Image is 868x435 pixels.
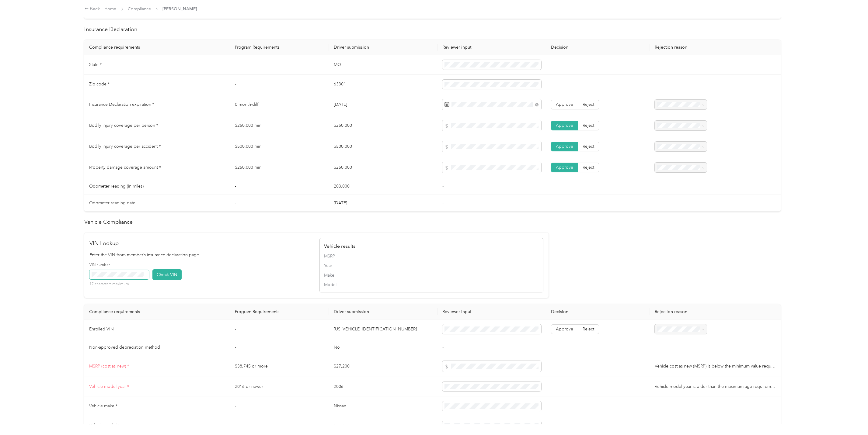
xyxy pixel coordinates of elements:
td: 0 month-diff [230,94,329,115]
span: - [442,184,444,189]
span: Approve [556,165,573,170]
td: 63301 [329,75,437,94]
span: Approve [556,123,573,128]
td: $250,000 [329,157,437,178]
td: Property damage coverage amount * [84,157,230,178]
span: MSRP (cost as new) * [89,364,129,369]
a: Home [104,6,116,12]
span: Bodily injury coverage per accident * [89,144,161,149]
th: Driver submission [329,304,437,319]
th: Reviewer input [437,40,546,55]
td: Non-approved depreciation method [84,339,230,356]
th: Program Requirements [230,40,329,55]
td: - [230,195,329,212]
td: MO [329,55,437,74]
th: Rejection reason [650,40,781,55]
td: - [230,319,329,339]
td: $27,200 [329,356,437,377]
th: Rejection reason [650,304,781,319]
th: Program Requirements [230,304,329,319]
td: Odometer reading (in miles) [84,178,230,195]
span: - [442,345,444,350]
td: 203,000 [329,178,437,195]
p: 17 characters maximum [89,281,149,287]
td: - [230,178,329,195]
td: No [329,339,437,356]
td: Insurance Declaration expiration * [84,94,230,115]
td: Nissan [329,396,437,416]
span: Reject [583,165,594,170]
td: Bodily injury coverage per person * [84,115,230,136]
label: VIN number [89,262,149,268]
th: Reviewer input [437,304,546,319]
h2: Vehicle Compliance [84,218,781,226]
a: Compliance [128,6,151,12]
th: Driver submission [329,40,437,55]
iframe: Everlance-gr Chat Button Frame [834,401,868,435]
td: $250,000 min [230,157,329,178]
button: Check VIN [152,269,182,280]
span: Model [324,281,539,288]
span: Odometer reading (in miles) [89,184,144,189]
th: Decision [546,304,650,319]
span: Property damage coverage amount * [89,165,161,170]
td: Vehicle model year * [84,377,230,396]
h2: VIN Lookup [89,239,313,247]
td: [DATE] [329,94,437,115]
td: Vehicle make * [84,396,230,416]
div: Back [85,5,100,13]
span: MSRP [324,253,539,259]
td: $38,745 or more [230,356,329,377]
span: Vehicle model * [89,423,120,428]
span: Approve [556,102,573,107]
span: State * [89,62,102,67]
td: 2006 [329,377,437,396]
td: Bodily injury coverage per accident * [84,136,230,157]
td: - [230,55,329,74]
td: - [230,339,329,356]
h4: Vehicle results [324,243,539,250]
span: Reject [583,326,594,332]
span: - [442,200,444,205]
td: $250,000 [329,115,437,136]
span: Vehicle model year * [89,384,129,389]
span: Approve [556,144,573,149]
td: MSRP (cost as new) * [84,356,230,377]
td: Enrolled VIN [84,319,230,339]
td: $250,000 min [230,115,329,136]
td: - [230,75,329,94]
span: Non-approved depreciation method [89,345,160,350]
span: Approve [556,326,573,332]
p: Enter the VIN from member’s insurance declaration page [89,252,313,258]
td: [DATE] [329,195,437,212]
td: 2016 or newer [230,377,329,396]
td: $500,000 min [230,136,329,157]
h2: Insurance Declaration [84,25,781,33]
span: Odometer reading date [89,200,135,205]
p: Vehicle cost as new (MSRP) is below the minimum value requirement [655,363,776,370]
td: $500,000 [329,136,437,157]
span: Vehicle make * [89,403,117,409]
span: Enrolled VIN [89,326,114,332]
th: Compliance requirements [84,304,230,319]
span: Make [324,272,539,278]
span: Insurance Declaration expiration * [89,102,154,107]
td: Odometer reading date [84,195,230,212]
th: Compliance requirements [84,40,230,55]
th: Decision [546,40,650,55]
p: Vehicle model year is older than the maximum age requirement [655,383,776,390]
td: [US_VEHICLE_IDENTIFICATION_NUMBER] [329,319,437,339]
td: - [230,396,329,416]
td: Zip code * [84,75,230,94]
td: State * [84,55,230,74]
span: Year [324,262,539,269]
span: Zip code * [89,81,110,87]
span: [PERSON_NAME] [162,6,197,12]
span: Reject [583,102,594,107]
span: Reject [583,144,594,149]
span: Reject [583,123,594,128]
span: Bodily injury coverage per person * [89,123,158,128]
